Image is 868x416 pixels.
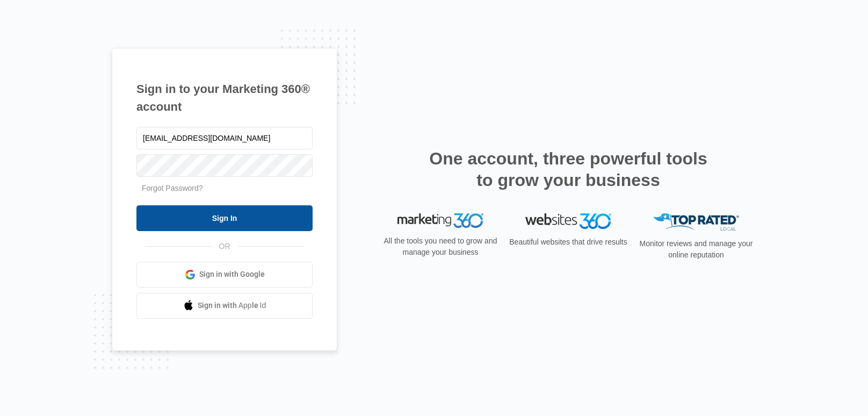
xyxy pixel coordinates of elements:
[136,205,313,231] input: Sign In
[198,300,266,311] span: Sign in with Apple Id
[142,184,203,192] a: Forgot Password?
[212,241,238,252] span: OR
[136,127,313,149] input: Email
[653,213,739,231] img: Top Rated Local
[136,80,313,116] h1: Sign in to your Marketing 360® account
[525,213,611,229] img: Websites 360
[426,148,711,191] h2: One account, three powerful tools to grow your business
[136,293,313,319] a: Sign in with Apple Id
[508,236,628,248] p: Beautiful websites that drive results
[199,269,265,280] span: Sign in with Google
[397,213,483,228] img: Marketing 360
[380,235,501,258] p: All the tools you need to grow and manage your business
[636,238,756,261] p: Monitor reviews and manage your online reputation
[136,262,313,288] a: Sign in with Google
